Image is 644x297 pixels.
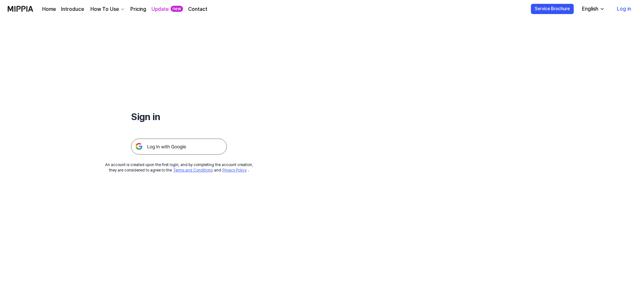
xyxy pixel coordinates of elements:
[173,168,213,172] a: Terms and Conditions
[89,5,120,13] div: How To Use
[61,5,84,13] a: Introduce
[42,5,56,13] a: Home
[581,5,600,13] div: English
[131,110,227,123] h1: Sign in
[131,139,227,155] img: 구글 로그인 버튼
[151,5,169,13] a: Update
[130,5,146,13] a: Pricing
[531,4,574,14] button: Service Brochure
[105,162,253,173] div: An account is created upon the first login, and by completing the account creation, they are cons...
[89,5,125,13] button: How To Use
[577,3,609,15] button: English
[188,5,207,13] a: Contact
[222,168,247,172] a: Privacy Policy
[171,6,183,12] div: new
